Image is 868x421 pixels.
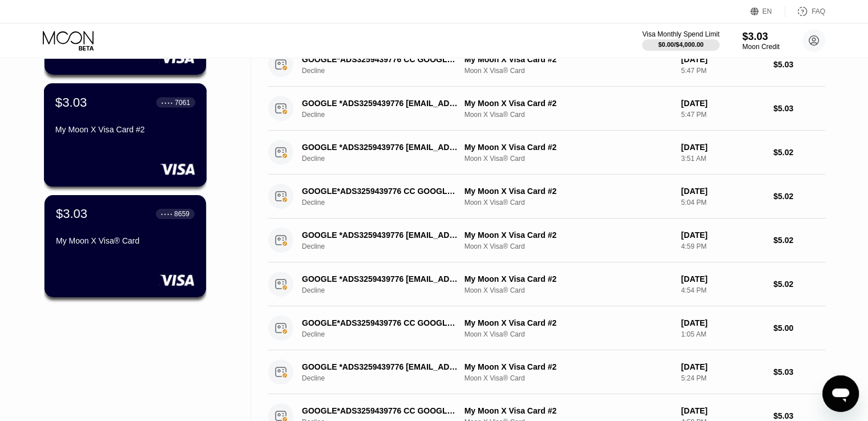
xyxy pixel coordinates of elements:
div: 5:24 PM [681,374,764,382]
div: [DATE] [681,230,764,240]
div: Moon X Visa® Card [465,67,672,75]
div: Decline [302,67,470,75]
div: $0.00 / $4,000.00 [658,41,704,48]
div: FAQ [812,7,825,15]
div: [DATE] [681,55,764,64]
div: Moon X Visa® Card [465,374,672,382]
div: GOOGLE*ADS3259439776 CC GOOGLE.COMIEDeclineMy Moon X Visa Card #2Moon X Visa® Card[DATE]5:47 PM$5.03 [268,43,825,87]
div: $3.03 [56,207,87,221]
div: GOOGLE *ADS3259439776 [EMAIL_ADDRESS]DeclineMy Moon X Visa Card #2Moon X Visa® Card[DATE]4:59 PM$... [268,218,825,262]
div: My Moon X Visa Card #2 [465,406,672,415]
div: Visa Monthly Spend Limit [642,30,719,38]
div: [DATE] [681,318,764,327]
div: My Moon X Visa Card #2 [465,99,672,108]
div: $5.02 [773,236,825,245]
div: Moon X Visa® Card [465,199,672,207]
div: Moon X Visa® Card [465,111,672,119]
div: 5:04 PM [681,199,764,207]
div: FAQ [785,6,825,17]
div: $5.00 [773,323,825,333]
div: My Moon X Visa Card #2 [465,55,672,64]
div: My Moon X Visa Card #2 [465,362,672,371]
div: GOOGLE *ADS3259439776 [EMAIL_ADDRESS]DeclineMy Moon X Visa Card #2Moon X Visa® Card[DATE]4:54 PM$... [268,262,825,306]
div: GOOGLE*ADS3259439776 CC GOOGLE.COMIE [302,187,458,196]
div: GOOGLE*ADS3259439776 CC GOOGLE.COMIE [302,55,458,64]
div: GOOGLE *ADS3259439776 [EMAIL_ADDRESS]DeclineMy Moon X Visa Card #2Moon X Visa® Card[DATE]5:24 PM$... [268,350,825,394]
div: Decline [302,199,470,207]
div: 5:47 PM [681,67,764,75]
div: GOOGLE *ADS3259439776 [EMAIL_ADDRESS]DeclineMy Moon X Visa Card #2Moon X Visa® Card[DATE]5:47 PM$... [268,87,825,131]
div: GOOGLE *ADS3259439776 [EMAIL_ADDRESS] [302,143,458,152]
div: [DATE] [681,143,764,152]
div: $5.02 [773,192,825,201]
div: $5.03 [773,367,825,377]
div: 4:54 PM [681,286,764,294]
div: [DATE] [681,406,764,415]
div: Moon X Visa® Card [465,286,672,294]
div: ● ● ● ● [161,212,172,216]
div: 8659 [174,210,189,218]
div: $3.03 [55,95,87,110]
div: My Moon X Visa Card #2 [465,143,672,152]
div: My Moon X Visa Card #2 [465,230,672,240]
div: Moon X Visa® Card [465,242,672,250]
div: 5:47 PM [681,111,764,119]
div: $3.03 [742,31,780,43]
div: $5.03 [773,60,825,69]
div: Decline [302,155,470,163]
div: My Moon X Visa Card #2 [465,274,672,284]
div: Moon X Visa® Card [465,330,672,338]
div: Decline [302,286,470,294]
div: $5.02 [773,280,825,289]
div: GOOGLE*ADS3259439776 CC GOOGLE.COMIE [302,318,458,327]
div: [DATE] [681,362,764,371]
div: [DATE] [681,274,764,284]
div: GOOGLE*ADS3259439776 CC GOOGLE.COMIE [302,406,458,415]
div: GOOGLE *ADS3259439776 [EMAIL_ADDRESS] [302,362,458,371]
div: GOOGLE*ADS3259439776 CC GOOGLE.COMIEDeclineMy Moon X Visa Card #2Moon X Visa® Card[DATE]1:05 AM$5.00 [268,306,825,350]
div: Decline [302,111,470,119]
div: GOOGLE *ADS3259439776 [EMAIL_ADDRESS] [302,230,458,240]
div: $5.02 [773,148,825,157]
div: Moon Credit [742,43,780,51]
div: Decline [302,374,470,382]
div: $5.03 [773,104,825,113]
div: $3.03● ● ● ●8659My Moon X Visa® Card [45,195,206,297]
div: GOOGLE*ADS3259439776 CC GOOGLE.COMIEDeclineMy Moon X Visa Card #2Moon X Visa® Card[DATE]5:04 PM$5.02 [268,175,825,218]
div: GOOGLE *ADS3259439776 [EMAIL_ADDRESS] [302,274,458,284]
iframe: Nút để khởi chạy cửa sổ nhắn tin [822,375,859,412]
div: 1:05 AM [681,330,764,338]
div: $3.03Moon Credit [742,31,780,51]
div: 3:51 AM [681,155,764,163]
div: My Moon X Visa Card #2 [55,125,195,134]
div: $5.03 [773,411,825,420]
div: GOOGLE *ADS3259439776 [EMAIL_ADDRESS] [302,99,458,108]
div: GOOGLE *ADS3259439776 [EMAIL_ADDRESS]DeclineMy Moon X Visa Card #2Moon X Visa® Card[DATE]3:51 AM$... [268,131,825,175]
div: My Moon X Visa® Card [56,236,195,245]
div: $3.03● ● ● ●7061My Moon X Visa Card #2 [45,84,206,186]
div: Visa Monthly Spend Limit$0.00/$4,000.00 [642,30,719,51]
div: My Moon X Visa Card #2 [465,187,672,196]
div: EN [762,7,772,15]
div: 7061 [175,98,190,106]
div: Decline [302,330,470,338]
div: [DATE] [681,187,764,196]
div: ● ● ● ● [162,100,173,104]
div: [DATE] [681,99,764,108]
div: My Moon X Visa Card #2 [465,318,672,327]
div: Moon X Visa® Card [465,155,672,163]
div: Decline [302,242,470,250]
div: EN [750,6,785,17]
div: 4:59 PM [681,242,764,250]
